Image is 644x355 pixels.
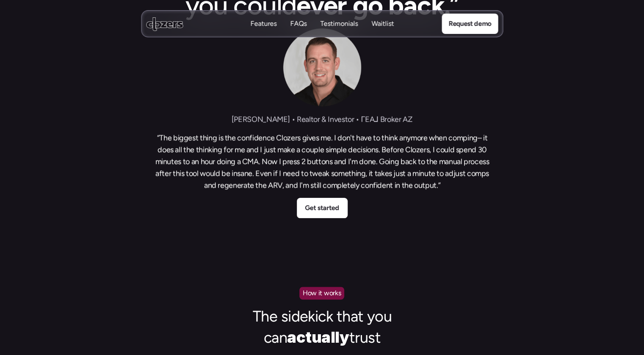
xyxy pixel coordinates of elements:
a: Get started [297,198,348,218]
p: Testimonials [320,28,358,38]
p: Waitlist [371,28,394,38]
h2: The sidekick that you can trust [238,306,407,348]
a: TestimonialsTestimonials [320,19,358,29]
p: FAQs [290,19,307,28]
a: FeaturesFeatures [250,19,276,29]
a: FAQsFAQs [290,19,307,29]
p: FAQs [290,28,307,38]
p: Request demo [448,18,491,29]
strong: actually [287,328,349,347]
p: Features [250,28,276,38]
h3: “The biggest thing is the confidence Clozers gives me. I don't have to think anymore when comping... [153,132,492,191]
a: Request demo [442,14,498,34]
p: Features [250,19,276,28]
p: Waitlist [371,19,394,28]
p: Testimonials [320,19,358,28]
p: Get started [305,202,339,214]
a: WaitlistWaitlist [371,19,394,29]
p: How it works [303,288,341,299]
